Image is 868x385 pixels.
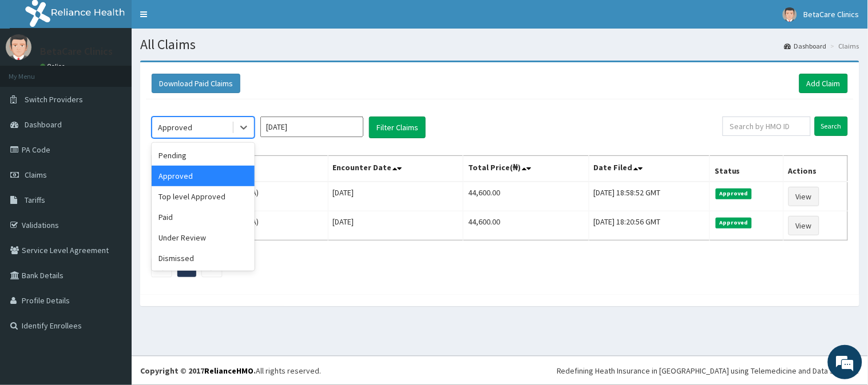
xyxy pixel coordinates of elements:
[40,46,113,57] p: BetaCare Clinics
[328,211,463,240] td: [DATE]
[463,211,589,240] td: 44,600.00
[369,117,426,138] button: Filter Claims
[152,145,255,166] div: Pending
[788,187,819,206] a: View
[589,182,710,211] td: [DATE] 18:58:52 GMT
[204,366,253,376] a: RelianceHMO
[132,356,868,385] footer: All rights reserved.
[60,64,192,79] div: Chat with us now
[66,118,158,234] span: We're online!
[328,182,463,211] td: [DATE]
[25,94,83,105] span: Switch Providers
[25,170,47,180] span: Claims
[152,166,255,186] div: Approved
[783,7,797,22] img: User Image
[152,227,255,248] div: Under Review
[152,207,255,227] div: Paid
[6,34,31,60] img: User Image
[158,122,192,133] div: Approved
[25,119,62,130] span: Dashboard
[21,57,46,86] img: d_794563401_company_1708531726252_794563401
[557,365,859,376] div: Redefining Heath Insurance in [GEOGRAPHIC_DATA] using Telemedicine and Data Science!
[40,62,68,70] a: Online
[828,41,859,51] li: Claims
[710,156,784,182] th: Status
[152,248,255,268] div: Dismissed
[716,189,752,199] span: Approved
[328,156,463,182] th: Encounter Date
[463,182,589,211] td: 44,600.00
[463,156,589,182] th: Total Price(₦)
[716,218,752,228] span: Approved
[188,6,215,33] div: Minimize live chat window
[152,186,255,207] div: Top level Approved
[788,216,819,235] a: View
[589,156,710,182] th: Date Filed
[25,195,45,205] span: Tariffs
[815,117,848,136] input: Search
[784,41,827,51] a: Dashboard
[260,117,363,137] input: Select Month and Year
[589,211,710,240] td: [DATE] 18:20:56 GMT
[140,37,859,52] h1: All Claims
[783,156,847,182] th: Actions
[152,74,240,93] button: Download Paid Claims
[140,366,256,376] strong: Copyright © 2017 .
[723,117,811,136] input: Search by HMO ID
[804,9,859,19] span: BetaCare Clinics
[6,260,218,300] textarea: Type your message and hit 'Enter'
[799,74,848,93] a: Add Claim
